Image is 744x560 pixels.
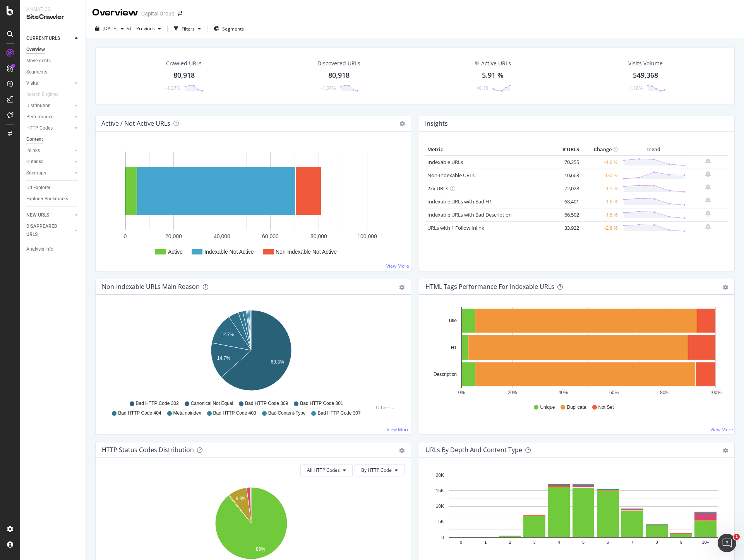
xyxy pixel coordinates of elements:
[427,172,475,179] a: Non-Indexable URLs
[581,195,620,208] td: -1.6 %
[103,25,118,32] span: 2025 Sep. 19th
[26,211,49,219] div: NEW URLS
[168,249,183,255] text: Active
[173,70,195,80] div: 80,918
[718,534,736,552] iframe: Intercom live chat
[26,113,72,121] a: Performance
[300,400,343,407] span: Bad HTTP Code 301
[705,184,711,190] div: bell-plus
[271,359,284,365] text: 63.3%
[26,147,40,155] div: Inlinks
[26,79,38,87] div: Visits
[550,169,581,182] td: 10,663
[427,185,448,192] a: 2xx URLs
[26,13,79,22] div: SiteCrawler
[710,426,733,433] a: View More
[399,121,405,126] i: Options
[427,159,463,166] a: Indexable URLs
[427,198,492,205] a: Indexable URLs with Bad H1
[141,10,175,17] div: Capital Group
[598,404,614,411] span: Not Set
[441,535,444,540] text: 0
[26,158,72,166] a: Outlinks
[582,540,585,545] text: 5
[127,25,133,31] span: vs
[204,249,254,255] text: Indexable Not Active
[310,233,327,239] text: 80,000
[26,222,65,239] div: DISAPPEARED URLS
[328,70,350,80] div: 80,918
[376,404,398,411] div: Others...
[705,171,711,177] div: bell-plus
[550,208,581,221] td: 66,502
[26,46,80,54] a: Overview
[581,182,620,195] td: -1.5 %
[26,147,72,155] a: Inlinks
[26,124,53,132] div: HTTP Codes
[26,46,45,54] div: Overview
[26,34,72,43] a: CURRENT URLS
[482,70,504,80] div: 5.91 %
[26,102,51,110] div: Distribution
[26,222,72,239] a: DISAPPEARED URLS
[723,285,728,290] div: gear
[26,68,80,76] a: Segments
[609,390,619,395] text: 60%
[558,540,560,545] text: 4
[559,390,568,395] text: 40%
[710,390,722,395] text: 100%
[102,144,405,265] svg: A chart.
[702,540,710,545] text: 10+
[26,90,58,99] div: Search Engines
[680,540,682,545] text: 9
[357,233,377,239] text: 100,000
[705,158,711,164] div: bell-plus
[317,410,360,417] span: Bad HTTP Code 307
[136,400,179,407] span: Bad HTTP Code 302
[723,448,728,453] div: gear
[705,197,711,203] div: bell-plus
[26,245,80,253] a: Analysis Info
[508,390,517,395] text: 20%
[133,22,164,35] button: Previous
[509,540,511,545] text: 2
[434,372,457,377] text: Description
[26,195,80,203] a: Explorer Bookmarks
[550,182,581,195] td: 72,028
[26,57,51,65] div: Movements
[276,249,337,255] text: Non-Indexable Not Active
[102,307,401,397] svg: A chart.
[427,224,484,231] a: URLs with 1 Follow Inlink
[26,184,80,192] a: Url Explorer
[307,467,340,473] span: All HTTP Codes
[214,233,230,239] text: 40,000
[165,233,182,239] text: 20,000
[436,488,444,493] text: 15K
[475,60,511,67] div: % Active URLs
[425,307,725,397] div: A chart.
[26,6,79,13] div: Analytics
[213,410,256,417] span: Bad HTTP Code 403
[221,332,234,337] text: 12.7%
[458,390,465,395] text: 0%
[386,263,409,269] a: View More
[26,195,68,203] div: Explorer Bookmarks
[124,233,127,239] text: 0
[102,446,194,454] div: HTTP Status Codes Distribution
[102,283,200,290] div: Non-Indexable URLs Main Reason
[355,464,405,476] button: By HTTP Code
[436,504,444,509] text: 10K
[26,34,60,43] div: CURRENT URLS
[655,540,658,545] text: 8
[26,169,72,177] a: Sitemaps
[222,26,244,32] span: Segments
[268,410,306,417] span: Bad Content-Type
[438,519,444,524] text: 5K
[628,60,663,67] div: Visits Volume
[92,6,138,19] div: Overview
[476,85,488,91] div: +0.15
[581,169,620,182] td: -0.0 %
[173,410,201,417] span: Meta noindex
